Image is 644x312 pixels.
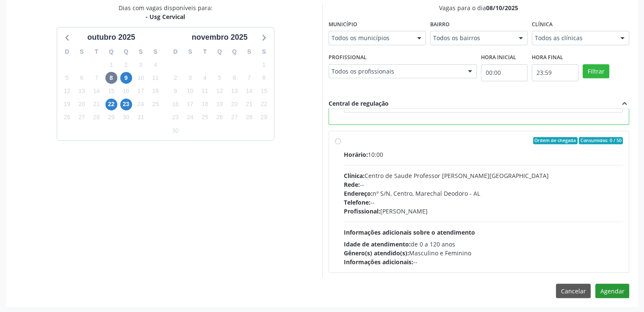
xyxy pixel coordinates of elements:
div: S [133,45,148,58]
span: segunda-feira, 20 de outubro de 2025 [76,99,88,110]
div: S [257,45,271,58]
div: novembro 2025 [188,32,251,43]
div: Dias com vagas disponíveis para: [119,3,213,21]
span: segunda-feira, 13 de outubro de 2025 [76,85,88,97]
span: terça-feira, 14 de outubro de 2025 [91,85,102,97]
span: sábado, 29 de novembro de 2025 [258,112,270,123]
div: [PERSON_NAME] [344,207,623,216]
div: D [168,45,183,58]
span: quarta-feira, 8 de outubro de 2025 [105,72,117,84]
label: Profissional [329,51,367,64]
span: Horário: [344,151,368,159]
div: T [89,45,104,58]
button: Agendar [595,284,629,298]
div: Q [104,45,119,58]
span: Telefone: [344,198,370,206]
span: domingo, 19 de outubro de 2025 [61,99,73,110]
span: sexta-feira, 28 de novembro de 2025 [243,112,255,123]
span: Consumidos: 0 / 50 [579,137,623,145]
div: Q [212,45,227,58]
span: Informações adicionais sobre o atendimento [344,228,475,236]
span: sábado, 15 de novembro de 2025 [258,85,270,97]
span: sexta-feira, 3 de outubro de 2025 [135,59,146,71]
span: quinta-feira, 6 de novembro de 2025 [229,72,240,84]
span: quinta-feira, 13 de novembro de 2025 [229,85,240,97]
div: S [148,45,163,58]
div: de 0 a 120 anos [344,240,623,249]
span: terça-feira, 25 de novembro de 2025 [199,112,211,123]
i: expand_less [620,99,629,108]
label: Hora final [532,51,563,64]
span: domingo, 30 de novembro de 2025 [169,125,181,137]
span: segunda-feira, 17 de novembro de 2025 [184,99,196,110]
input: Selecione o horário [481,64,528,81]
span: sexta-feira, 31 de outubro de 2025 [135,112,146,123]
span: segunda-feira, 24 de novembro de 2025 [184,112,196,123]
span: terça-feira, 21 de outubro de 2025 [91,99,102,110]
div: -- [344,198,623,207]
span: sábado, 22 de novembro de 2025 [258,99,270,110]
span: quarta-feira, 12 de novembro de 2025 [214,85,226,97]
span: domingo, 5 de outubro de 2025 [61,72,73,84]
span: Todos os profissionais [332,67,459,76]
span: sábado, 1 de novembro de 2025 [258,59,270,71]
span: quarta-feira, 15 de outubro de 2025 [105,85,117,97]
span: sábado, 11 de outubro de 2025 [149,72,161,84]
label: Município [329,18,357,31]
span: sexta-feira, 21 de novembro de 2025 [243,99,255,110]
span: sexta-feira, 24 de outubro de 2025 [135,99,146,110]
span: quinta-feira, 20 de novembro de 2025 [229,99,240,110]
label: Bairro [430,18,450,31]
div: S [242,45,257,58]
span: quarta-feira, 5 de novembro de 2025 [214,72,226,84]
span: quarta-feira, 26 de novembro de 2025 [214,112,226,123]
span: sexta-feira, 14 de novembro de 2025 [243,85,255,97]
span: domingo, 26 de outubro de 2025 [61,112,73,123]
span: terça-feira, 28 de outubro de 2025 [91,112,102,123]
label: Clínica [532,18,553,31]
div: Masculino e Feminino [344,249,623,257]
span: terça-feira, 4 de novembro de 2025 [199,72,211,84]
div: S [75,45,89,58]
span: Todos as clínicas [535,34,612,42]
div: Central de regulação [329,99,389,108]
div: nº S/N, Centro, Marechal Deodoro - AL [344,189,623,198]
span: quinta-feira, 2 de outubro de 2025 [120,59,132,71]
span: sexta-feira, 17 de outubro de 2025 [135,85,146,97]
span: sábado, 8 de novembro de 2025 [258,72,270,84]
span: domingo, 12 de outubro de 2025 [61,85,73,97]
span: quinta-feira, 30 de outubro de 2025 [120,112,132,123]
span: quarta-feira, 19 de novembro de 2025 [214,99,226,110]
span: quinta-feira, 23 de outubro de 2025 [120,99,132,110]
span: Endereço: [344,189,373,197]
span: terça-feira, 7 de outubro de 2025 [91,72,102,84]
span: quarta-feira, 29 de outubro de 2025 [105,112,117,123]
span: segunda-feira, 27 de outubro de 2025 [76,112,88,123]
span: Informações adicionais: [344,258,413,266]
div: T [197,45,212,58]
div: Centro de Saude Professor [PERSON_NAME][GEOGRAPHIC_DATA] [344,171,623,180]
button: Filtrar [583,64,609,79]
span: sábado, 4 de outubro de 2025 [149,59,161,71]
span: terça-feira, 11 de novembro de 2025 [199,85,211,97]
span: quinta-feira, 27 de novembro de 2025 [229,112,240,123]
span: Gênero(s) atendido(s): [344,249,409,257]
span: segunda-feira, 6 de outubro de 2025 [76,72,88,84]
span: segunda-feira, 3 de novembro de 2025 [184,72,196,84]
span: Clínica: [344,172,365,180]
span: domingo, 23 de novembro de 2025 [169,112,181,123]
div: -- [344,257,623,266]
div: D [60,45,75,58]
span: quinta-feira, 16 de outubro de 2025 [120,85,132,97]
div: outubro 2025 [84,32,138,43]
div: Vagas para o dia [329,3,630,12]
span: Profissional: [344,207,380,215]
span: Todos os bairros [433,34,510,42]
span: Todos os municípios [332,34,409,42]
div: Q [227,45,242,58]
div: -- [344,180,623,189]
div: 10:00 [344,150,623,159]
label: Hora inicial [481,51,516,64]
input: Selecione o horário [532,64,578,81]
span: Idade de atendimento: [344,240,411,248]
